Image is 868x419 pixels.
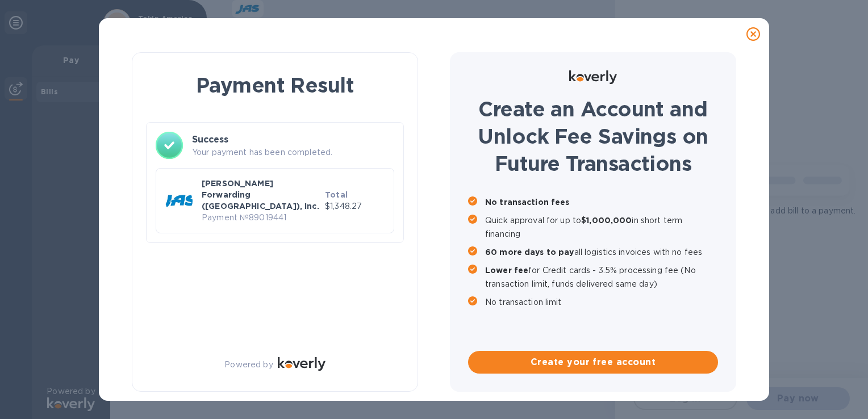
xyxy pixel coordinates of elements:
[485,295,718,309] p: No transaction limit
[581,216,632,225] b: $1,000,000
[485,213,718,241] p: Quick approval for up to in short term financing
[485,245,718,259] p: all logistics invoices with no fees
[325,190,348,199] b: Total
[485,266,528,275] b: Lower fee
[202,178,320,212] p: [PERSON_NAME] Forwarding ([GEOGRAPHIC_DATA]), Inc.
[192,133,394,146] h3: Success
[485,198,570,207] b: No transaction fees
[151,71,399,99] h1: Payment Result
[468,95,718,177] h1: Create an Account and Unlock Fee Savings on Future Transactions
[485,248,574,257] b: 60 more days to pay
[485,263,718,291] p: for Credit cards - 3.5% processing fee (No transaction limit, funds delivered same day)
[569,70,617,84] img: Logo
[468,351,718,374] button: Create your free account
[278,357,325,371] img: Logo
[192,146,394,158] p: Your payment has been completed.
[477,355,709,369] span: Create your free account
[325,200,385,212] p: $1,348.27
[202,212,320,224] p: Payment № 89019441
[224,359,273,371] p: Powered by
